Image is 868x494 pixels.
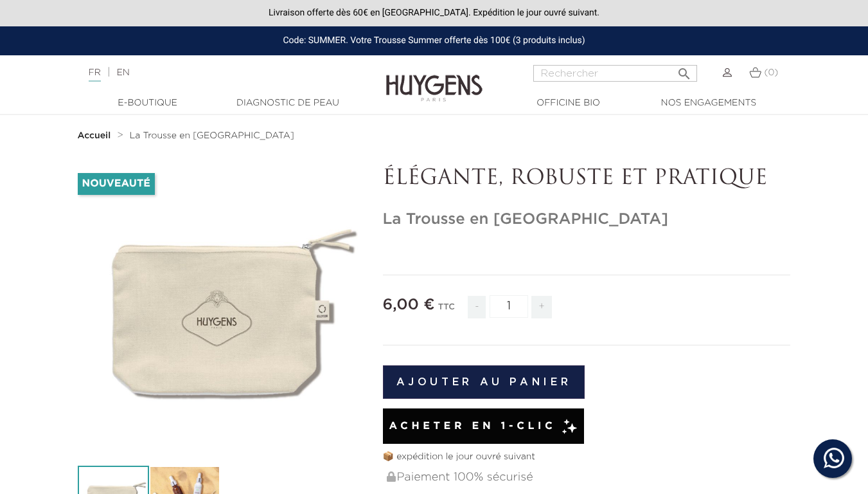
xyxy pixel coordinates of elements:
[84,96,212,110] a: E-Boutique
[438,293,455,328] div: TTC
[764,68,778,77] span: (0)
[383,450,791,464] p: 📦 expédition le jour ouvré suivant
[385,464,791,491] div: Paiement 100% sécurisé
[531,296,552,318] span: +
[504,96,633,110] a: Officine Bio
[224,96,352,110] a: Diagnostic de peau
[116,68,129,77] a: EN
[383,210,791,229] h1: La Trousse en [GEOGRAPHIC_DATA]
[78,131,111,140] strong: Accueil
[533,65,697,82] input: Rechercher
[387,471,396,482] img: Paiement 100% sécurisé
[383,365,585,399] button: Ajouter au panier
[677,62,692,78] i: 
[82,65,352,80] div: |
[383,167,791,191] p: ÉLÉGANTE, ROBUSTE ET PRATIQUE
[78,173,155,195] li: Nouveauté
[386,54,483,104] img: Huygens
[383,297,435,313] span: 6,00 €
[644,96,773,110] a: Nos engagements
[89,68,101,82] a: FR
[490,295,528,318] input: Quantité
[130,131,294,141] a: La Trousse en [GEOGRAPHIC_DATA]
[130,131,294,140] span: La Trousse en [GEOGRAPHIC_DATA]
[468,296,486,318] span: -
[78,131,114,141] a: Accueil
[673,61,696,78] button: 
